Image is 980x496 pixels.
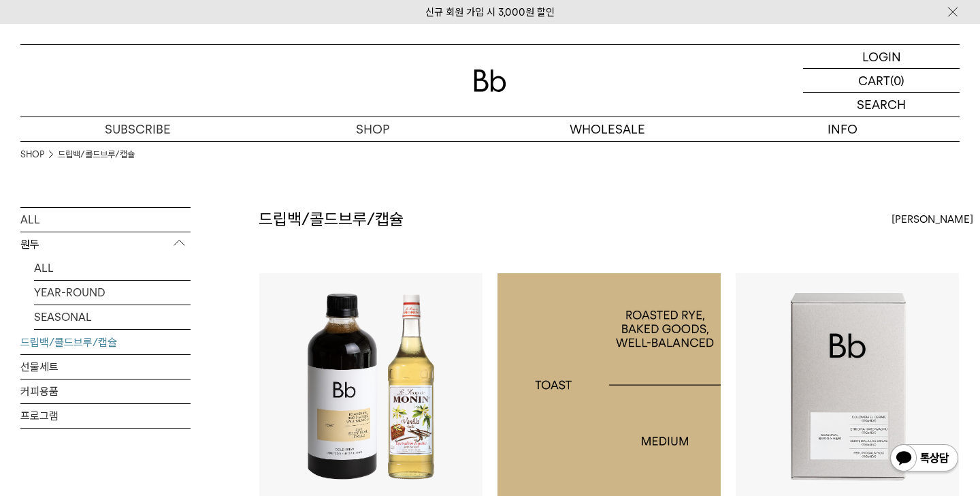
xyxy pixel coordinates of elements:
a: SHOP [20,148,44,161]
a: SHOP [255,117,490,141]
h2: 드립백/콜드브루/캡슐 [259,208,404,231]
p: WHOLESALE [490,117,725,141]
span: [PERSON_NAME] [892,211,973,228]
a: 신규 회원 가입 시 3,000원 할인 [425,6,555,18]
p: 원두 [20,232,191,257]
a: ALL [20,208,191,232]
img: 카카오톡 채널 1:1 채팅 버튼 [889,443,960,476]
a: 커피용품 [20,379,191,403]
a: CART (0) [803,69,960,93]
p: LOGIN [862,45,901,68]
a: 드립백/콜드브루/캡슐 [58,148,135,161]
p: CART [858,69,890,92]
p: SEARCH [857,93,906,117]
a: SUBSCRIBE [20,117,255,141]
a: 드립백/콜드브루/캡슐 [20,330,191,354]
a: YEAR-ROUND [34,281,191,305]
img: 로고 [474,69,506,92]
a: 선물세트 [20,355,191,379]
a: SEASONAL [34,305,191,329]
p: INFO [725,117,960,141]
a: ALL [34,256,191,280]
p: (0) [890,69,904,92]
a: LOGIN [803,45,960,69]
a: 프로그램 [20,404,191,428]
